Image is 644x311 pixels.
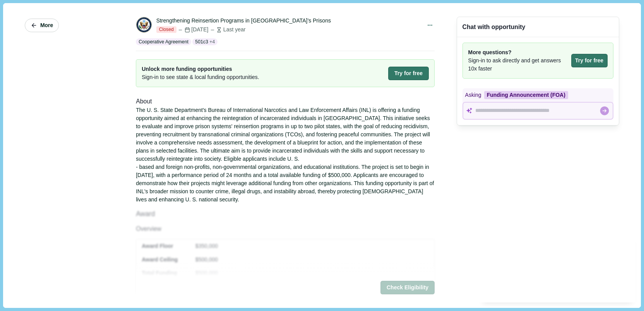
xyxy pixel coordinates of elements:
div: Chat with opportunity [462,22,526,31]
span: Unlock more funding opportunities [142,65,259,73]
span: Sign-in to ask directly and get answers 10x faster [468,57,569,73]
span: - based and foreign non-profits, non-governmental organizations, and educational institutions. Th... [136,164,434,203]
button: Check Eligibility [380,281,435,294]
button: Try for free [571,54,608,67]
span: Closed [156,26,176,33]
button: More [25,19,59,32]
span: More [40,22,53,29]
div: Asking [462,88,613,102]
span: Sign-in to see state & local funding opportunities. [142,73,259,81]
span: More questions? [468,48,569,57]
span: + 4 [209,38,215,45]
img: DOS.png [136,17,152,33]
div: Funding Announcement (FOA) [484,91,568,99]
div: Strengthening Reinsertion Programs in [GEOGRAPHIC_DATA]’s Prisons [156,17,331,25]
div: [DATE] [178,26,208,34]
div: About [136,97,435,107]
span: The U. S. State Department's Bureau of International Narcotics and Law Enforcement Affairs (INL) ... [136,107,430,162]
button: Try for free [388,67,429,80]
p: Cooperative Agreement [139,38,188,45]
p: 501c3 [195,38,208,45]
div: Last year [210,26,246,34]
